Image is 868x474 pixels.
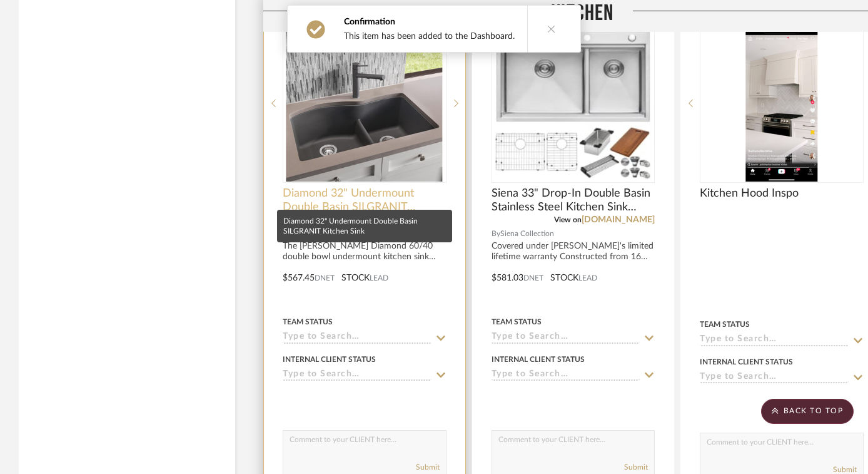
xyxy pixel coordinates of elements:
[492,369,640,381] input: Type to Search…
[344,16,515,28] div: Confirmation
[700,319,750,330] div: Team Status
[492,228,500,240] span: By
[283,24,446,182] div: 0
[492,187,655,214] span: Siena 33" Drop-In Double Basin Stainless Steel Kitchen Sink Includes Colander, Cutting Board, Bas...
[495,25,651,182] img: Siena 33" Drop-In Double Basin Stainless Steel Kitchen Sink Includes Colander, Cutting Board, Bas...
[344,31,515,42] div: This item has been added to the Dashboard.
[492,354,585,365] div: Internal Client Status
[582,215,655,224] a: [DOMAIN_NAME]
[283,354,376,365] div: Internal Client Status
[416,461,440,473] button: Submit
[492,316,542,327] div: Team Status
[554,216,582,224] span: View on
[492,332,640,344] input: Type to Search…
[492,24,655,182] div: 0
[283,316,333,327] div: Team Status
[283,332,431,344] input: Type to Search…
[700,187,799,200] span: Kitchen Hood Inspo
[283,187,447,214] span: Diamond 32" Undermount Double Basin SILGRANIT Kitchen Sink
[761,399,854,424] scroll-to-top-button: BACK TO TOP
[283,369,431,381] input: Type to Search…
[746,25,818,182] img: Kitchen Hood Inspo
[700,24,863,182] div: 0
[700,356,793,368] div: Internal Client Status
[700,372,849,384] input: Type to Search…
[624,461,648,473] button: Submit
[500,228,554,240] span: Siena Collection
[700,334,849,346] input: Type to Search…
[286,25,443,182] img: Diamond 32" Undermount Double Basin SILGRANIT Kitchen Sink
